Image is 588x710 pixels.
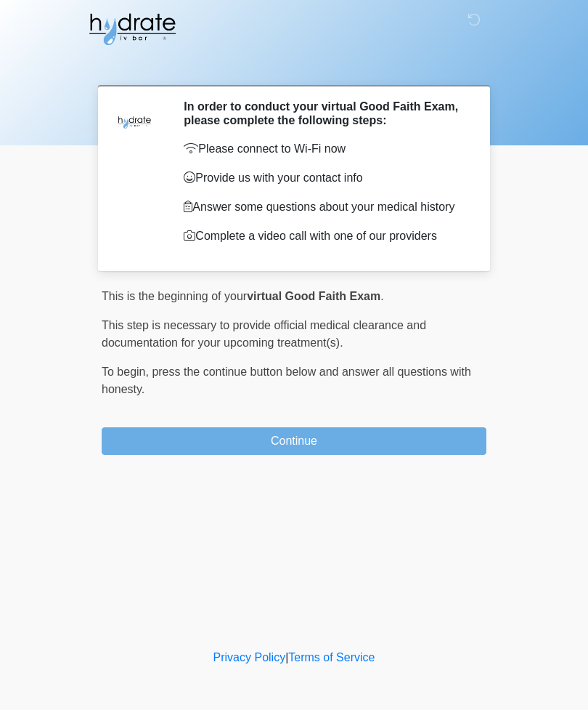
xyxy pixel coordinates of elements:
strong: virtual Good Faith Exam [247,290,380,302]
p: Complete a video call with one of our providers [184,227,465,245]
p: Answer some questions about your medical history [184,198,465,216]
p: Please connect to Wi-Fi now [184,140,465,158]
p: Provide us with your contact info [184,169,465,187]
a: Terms of Service [288,651,375,663]
span: To begin, [102,366,152,378]
span: This step is necessary to provide official medical clearance and documentation for your upcoming ... [102,319,426,349]
span: . [380,290,383,302]
img: Agent Avatar [113,100,156,143]
h1: ‎ ‎ ‎ [91,52,497,79]
span: press the continue button below and answer all questions with honesty. [102,366,471,395]
a: Privacy Policy [213,651,286,663]
img: Hydrate IV Bar - Fort Collins Logo [87,11,177,47]
h2: In order to conduct your virtual Good Faith Exam, please complete the following steps: [184,100,465,127]
button: Continue [102,427,486,455]
span: This is the beginning of your [102,290,247,302]
a: | [285,651,288,663]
